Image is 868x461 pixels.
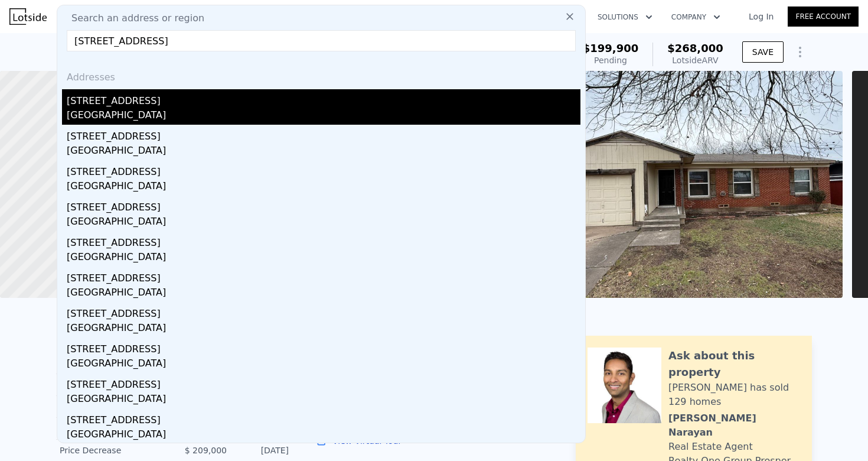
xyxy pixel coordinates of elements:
div: [STREET_ADDRESS] [67,302,580,321]
button: SAVE [742,41,784,63]
div: Price Decrease [60,444,165,456]
div: [STREET_ADDRESS] [67,408,580,427]
div: [STREET_ADDRESS] [67,125,580,144]
a: Log In [735,11,788,22]
div: [STREET_ADDRESS] [67,231,580,250]
div: [GEOGRAPHIC_DATA] [67,321,580,337]
div: [STREET_ADDRESS] [67,160,580,179]
div: [STREET_ADDRESS] [67,337,580,356]
span: $199,900 [583,42,639,54]
button: Show Options [788,40,812,64]
a: Free Account [788,7,859,27]
button: Solutions [588,7,662,28]
div: Lotside ARV [667,54,723,66]
img: Sale: 157955532 Parcel: 114121746 [540,71,843,298]
div: [GEOGRAPHIC_DATA] [67,356,580,373]
img: Lotside [9,8,47,25]
div: [STREET_ADDRESS] [67,373,580,392]
span: $ 209,000 [185,446,227,455]
div: Pending [583,54,639,66]
div: [PERSON_NAME] Narayan [668,411,800,440]
button: Company [662,7,730,28]
div: [GEOGRAPHIC_DATA] [67,427,580,444]
div: [GEOGRAPHIC_DATA] [67,250,580,267]
div: LISTING & SALE HISTORY [56,340,292,352]
div: [GEOGRAPHIC_DATA] [67,285,580,302]
span: $268,000 [667,42,723,54]
div: [STREET_ADDRESS] [67,267,580,285]
div: [DATE] [236,444,289,456]
span: Search an address or region [62,11,204,25]
div: [GEOGRAPHIC_DATA] [67,179,580,196]
div: [GEOGRAPHIC_DATA] [67,144,580,160]
div: [GEOGRAPHIC_DATA] [67,215,580,231]
div: [STREET_ADDRESS] [67,196,580,215]
div: Real Estate Agent [668,440,753,454]
div: [STREET_ADDRESS] [67,89,580,108]
div: Ask about this property [668,348,800,381]
div: [GEOGRAPHIC_DATA] [67,108,580,125]
input: Enter an address, city, region, neighborhood or zip code [67,30,576,51]
div: [PERSON_NAME] has sold 129 homes [668,381,800,409]
div: [GEOGRAPHIC_DATA] [67,392,580,408]
div: 1707 [PERSON_NAME] St , [GEOGRAPHIC_DATA] , [GEOGRAPHIC_DATA] 76010 [56,43,464,59]
div: Addresses [62,61,580,89]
